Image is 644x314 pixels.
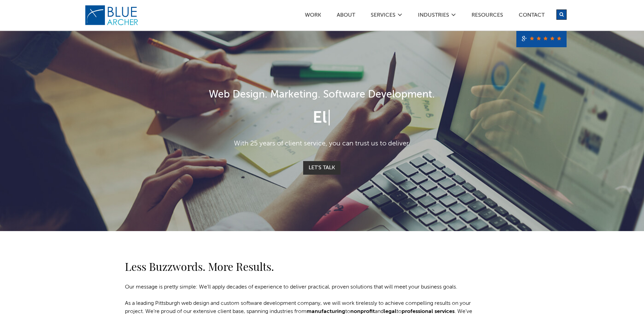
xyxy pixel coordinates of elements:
[418,13,449,20] a: Industries
[305,13,321,20] a: Work
[327,110,331,126] span: |
[125,283,478,291] p: Our message is pretty simple: We’ll apply decades of experience to deliver practical, proven solu...
[471,13,503,20] a: Resources
[313,110,327,126] span: El
[85,5,139,26] img: Blue Archer Logo
[303,161,341,175] a: Let's Talk
[125,258,478,275] h2: Less Buzzwords. More Results.
[125,139,519,149] p: With 25 years of client service, you can trust us to deliver.
[125,87,519,103] h1: Web Design. Marketing. Software Development.
[336,13,355,20] a: ABOUT
[370,13,396,20] a: SERVICES
[518,13,545,20] a: Contact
